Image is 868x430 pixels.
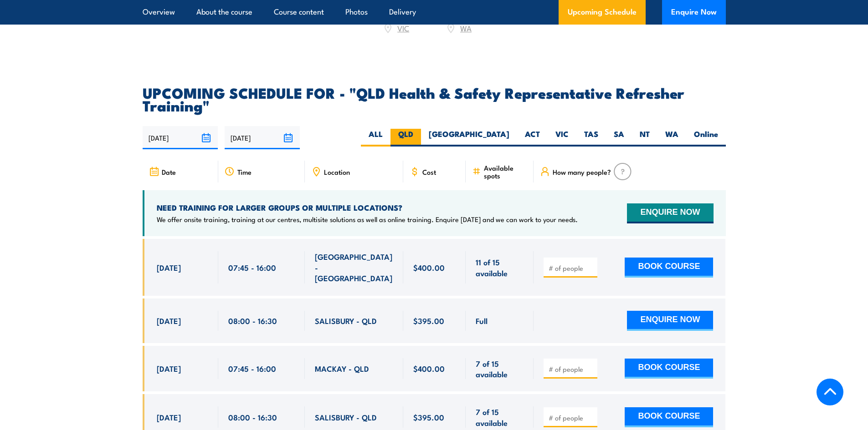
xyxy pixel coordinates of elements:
[476,406,524,428] span: 7 of 15 available
[625,407,713,427] button: BOOK COURSE
[315,315,377,326] span: SALISBURY - QLD
[228,363,276,374] span: 07:45 - 16:00
[324,168,350,176] span: Location
[549,364,594,374] input: # of people
[606,129,632,147] label: SA
[548,129,576,147] label: VIC
[390,129,421,147] label: QLD
[225,126,300,149] input: To date
[484,164,527,179] span: Available spots
[625,359,713,379] button: BOOK COURSE
[315,251,393,283] span: [GEOGRAPHIC_DATA] - [GEOGRAPHIC_DATA]
[157,202,578,212] h4: NEED TRAINING FOR LARGER GROUPS OR MULTIPLE LOCATIONS?
[686,129,726,147] label: Online
[157,412,181,422] span: [DATE]
[228,262,276,273] span: 07:45 - 16:00
[413,412,444,422] span: $395.00
[157,262,181,273] span: [DATE]
[143,126,218,149] input: From date
[627,203,713,223] button: ENQUIRE NOW
[315,363,369,374] span: MACKAY - QLD
[157,315,181,326] span: [DATE]
[476,257,524,278] span: 11 of 15 available
[627,311,713,331] button: ENQUIRE NOW
[422,168,436,176] span: Cost
[549,413,594,422] input: # of people
[421,129,517,147] label: [GEOGRAPHIC_DATA]
[228,412,277,422] span: 08:00 - 16:30
[476,315,488,326] span: Full
[625,258,713,278] button: BOOK COURSE
[517,129,548,147] label: ACT
[361,129,390,147] label: ALL
[143,86,726,111] h2: UPCOMING SCHEDULE FOR - "QLD Health & Safety Representative Refresher Training"
[657,129,686,147] label: WA
[476,358,524,379] span: 7 of 15 available
[237,168,252,176] span: Time
[157,215,578,224] p: We offer onsite training, training at our centres, multisite solutions as well as online training...
[228,315,277,326] span: 08:00 - 16:30
[157,363,181,374] span: [DATE]
[413,363,445,374] span: $400.00
[413,315,444,326] span: $395.00
[162,168,176,176] span: Date
[549,263,594,273] input: # of people
[315,412,377,422] span: SALISBURY - QLD
[553,168,611,176] span: How many people?
[632,129,657,147] label: NT
[576,129,606,147] label: TAS
[413,262,445,273] span: $400.00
